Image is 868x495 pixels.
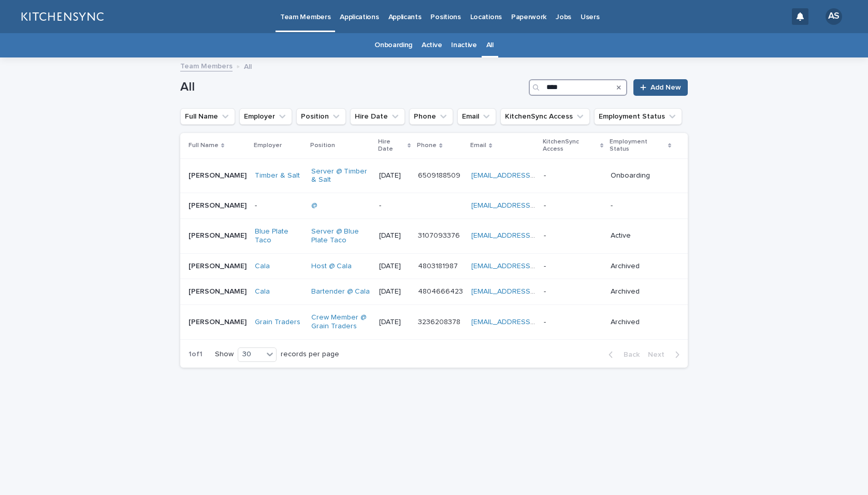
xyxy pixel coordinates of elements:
[255,287,270,296] a: Cala
[544,287,602,296] p: -
[255,171,300,180] a: Timber & Salt
[379,231,410,240] p: [DATE]
[180,80,525,95] h1: All
[648,351,671,358] span: Next
[600,350,644,359] button: Back
[311,313,371,331] a: Crew Member @ Grain Traders
[470,140,486,151] p: Email
[180,342,211,367] p: 1 of 1
[529,79,627,96] input: Search
[180,279,688,305] tr: [PERSON_NAME][PERSON_NAME] Cala Bartender @ Cala [DATE]4804666423 [EMAIL_ADDRESS][DOMAIN_NAME] -A...
[418,232,460,239] a: 3107093376
[544,231,602,240] p: -
[379,318,410,327] p: [DATE]
[471,202,588,209] a: [EMAIL_ADDRESS][DOMAIN_NAME]
[650,84,681,91] span: Add New
[544,318,602,327] p: -
[311,201,317,210] a: @
[471,263,588,270] a: [EMAIL_ADDRESS][DOMAIN_NAME]
[379,201,410,210] p: -
[189,316,249,327] p: Makaila Shannon
[633,79,688,96] a: Add New
[311,167,371,185] a: Server @ Timber & Salt
[255,318,300,327] a: Grain Traders
[180,305,688,340] tr: [PERSON_NAME][PERSON_NAME] Grain Traders Crew Member @ Grain Traders [DATE]3236208378 [EMAIL_ADDR...
[180,219,688,253] tr: [PERSON_NAME][PERSON_NAME] Blue Plate Taco Server @ Blue Plate Taco [DATE]3107093376 [EMAIL_ADDRE...
[239,108,292,125] button: Employer
[311,287,370,296] a: Bartender @ Cala
[544,201,602,210] p: -
[611,262,671,271] p: Archived
[189,285,249,296] p: Kaila Shadowens
[189,140,219,151] p: Full Name
[471,318,588,326] a: [EMAIL_ADDRESS][DOMAIN_NAME]
[189,169,249,180] p: [PERSON_NAME]
[350,108,405,125] button: Hire Date
[611,201,671,210] p: -
[255,227,303,245] a: Blue Plate Taco
[422,33,442,57] a: Active
[409,108,453,125] button: Phone
[610,136,665,155] p: Employment Status
[311,227,371,245] a: Server @ Blue Plate Taco
[255,262,270,271] a: Cala
[180,158,688,193] tr: [PERSON_NAME][PERSON_NAME] Timber & Salt Server @ Timber & Salt [DATE]6509188509 [EMAIL_ADDRESS][...
[310,140,335,151] p: Position
[418,288,463,295] a: 4804666423
[611,171,671,180] p: Onboarding
[244,60,252,71] p: All
[189,229,249,240] p: [PERSON_NAME]
[611,287,671,296] p: Archived
[21,6,104,27] img: lGNCzQTxQVKGkIr0XjOy
[544,262,602,271] p: -
[238,349,263,360] div: 30
[417,140,437,151] p: Phone
[180,193,688,219] tr: [PERSON_NAME][PERSON_NAME] -@ - [EMAIL_ADDRESS][DOMAIN_NAME] --
[311,262,352,271] a: Host @ Cala
[378,136,406,155] p: Hire Date
[379,287,410,296] p: [DATE]
[418,263,458,270] a: 4803181987
[594,108,682,125] button: Employment Status
[418,318,460,326] a: 3236208378
[451,33,477,57] a: Inactive
[254,140,282,151] p: Employer
[826,8,842,25] div: AS
[486,33,494,57] a: All
[379,262,410,271] p: [DATE]
[543,136,598,155] p: KitchenSync Access
[281,350,339,359] p: records per page
[418,172,460,179] a: 6509188509
[471,232,588,239] a: [EMAIL_ADDRESS][DOMAIN_NAME]
[500,108,590,125] button: KitchenSync Access
[189,199,249,210] p: [PERSON_NAME]
[611,318,671,327] p: Archived
[180,253,688,279] tr: [PERSON_NAME][PERSON_NAME] Cala Host @ Cala [DATE]4803181987 [EMAIL_ADDRESS][DOMAIN_NAME] -Archived
[180,108,235,125] button: Full Name
[617,351,640,358] span: Back
[471,288,588,295] a: [EMAIL_ADDRESS][DOMAIN_NAME]
[611,231,671,240] p: Active
[544,171,602,180] p: -
[296,108,346,125] button: Position
[189,260,249,271] p: [PERSON_NAME]
[457,108,496,125] button: Email
[374,33,412,57] a: Onboarding
[644,350,688,359] button: Next
[255,201,303,210] p: -
[180,60,233,71] a: Team Members
[215,350,234,359] p: Show
[471,172,588,179] a: [EMAIL_ADDRESS][DOMAIN_NAME]
[379,171,410,180] p: [DATE]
